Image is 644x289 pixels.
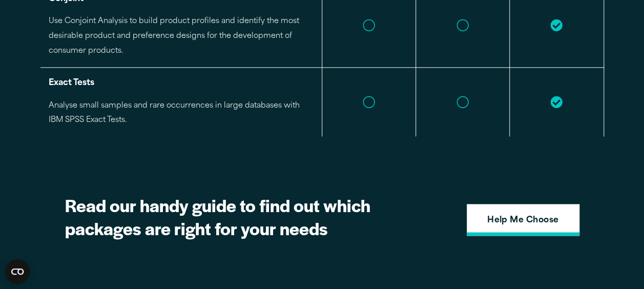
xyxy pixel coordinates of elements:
h2: Read our handy guide to find out which packages are right for your needs [65,194,424,240]
p: Exact Tests [49,76,314,91]
p: Analyse small samples and rare occurrences in large databases with IBM SPSS Exact Tests. [49,99,314,129]
strong: Help Me Choose [487,214,559,228]
button: Open CMP widget [5,259,30,284]
a: Help Me Choose [467,204,579,236]
p: Use Conjoint Analysis to build product profiles and identify the most desirable product and prefe... [49,14,314,58]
